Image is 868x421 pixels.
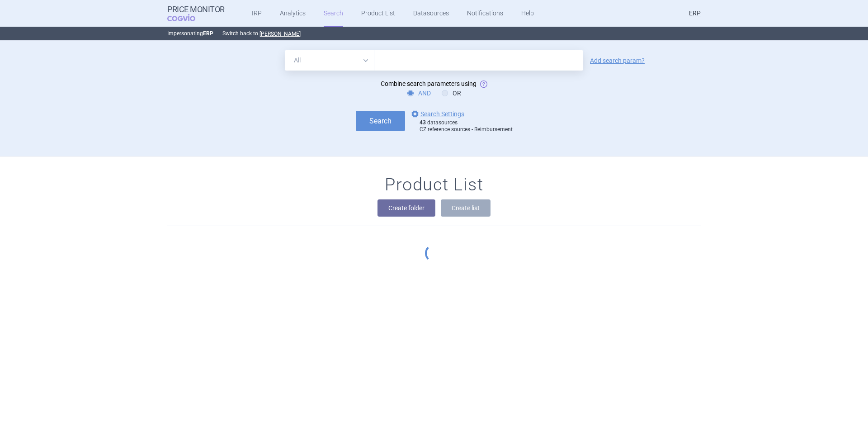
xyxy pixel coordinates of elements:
label: OR [442,89,461,98]
div: datasources CZ reference sources - Reimbursement [420,119,513,133]
strong: 43 [420,119,426,126]
p: Impersonating Switch back to [167,27,701,40]
h1: Product List [385,175,483,195]
span: COGVIO [167,14,208,21]
span: Combine search parameters using [381,80,476,87]
button: Search [356,111,405,131]
a: Add search param? [590,57,645,64]
a: Search Settings [410,109,464,119]
strong: ERP [203,30,213,37]
strong: Price Monitor [167,5,225,14]
button: Create folder [377,199,435,217]
button: [PERSON_NAME] [259,30,301,38]
a: Price MonitorCOGVIO [167,5,225,22]
button: Create list [441,199,491,217]
label: AND [407,89,431,98]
